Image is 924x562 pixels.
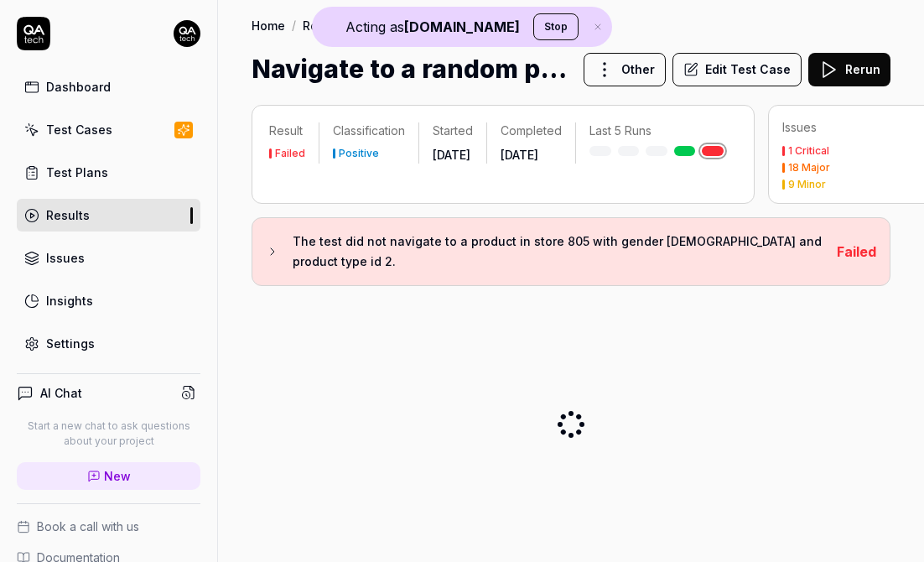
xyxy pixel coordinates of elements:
p: Last 5 Runs [589,122,724,139]
button: Edit Test Case [672,53,802,86]
a: Issues [17,242,200,274]
p: Completed [501,122,562,139]
div: Settings [46,335,95,352]
div: Insights [46,292,93,310]
p: Classification [333,122,405,139]
button: The test did not navigate to a product in store 805 with gender [DEMOGRAPHIC_DATA] and product ty... [266,232,823,272]
div: 1 Critical [788,146,829,156]
a: Dashboard [17,70,200,103]
h4: AI Chat [40,384,82,402]
button: Rerun [808,53,890,86]
p: Start a new chat to ask questions about your project [17,419,200,449]
a: Results [303,17,346,34]
div: Positive [339,148,379,159]
a: Test Plans [17,156,200,189]
div: Test Cases [46,121,112,138]
div: Issues [46,249,85,267]
div: Results [46,206,90,224]
a: Home [252,17,285,34]
button: Stop [533,13,579,40]
a: Insights [17,284,200,317]
div: 9 Minor [788,180,826,190]
div: Dashboard [46,78,111,96]
a: Results [17,199,200,232]
img: 7ccf6c19-61ad-4a6c-8811-018b02a1b829.jpg [174,20,200,47]
div: / [418,17,423,34]
span: Failed [837,243,876,260]
a: Book a call with us [17,518,200,535]
div: Test Plans [46,164,108,181]
h1: Navigate to a random product in store 805 [252,50,570,88]
div: Failed [275,148,305,159]
span: New [104,467,131,485]
div: Test Case Result [429,17,529,34]
a: New [17,462,200,490]
div: / [353,17,357,34]
div: / [292,17,296,34]
p: Started [433,122,473,139]
div: 18 Major [788,163,830,173]
a: Settings [17,327,200,360]
h3: The test did not navigate to a product in store 805 with gender [DEMOGRAPHIC_DATA] and product ty... [293,232,823,272]
time: [DATE] [433,148,470,162]
span: Book a call with us [37,518,139,535]
p: Result [269,122,305,139]
time: [DATE] [501,148,538,162]
a: Run ilsU [364,17,412,34]
button: Other [584,53,666,86]
a: Test Cases [17,113,200,146]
